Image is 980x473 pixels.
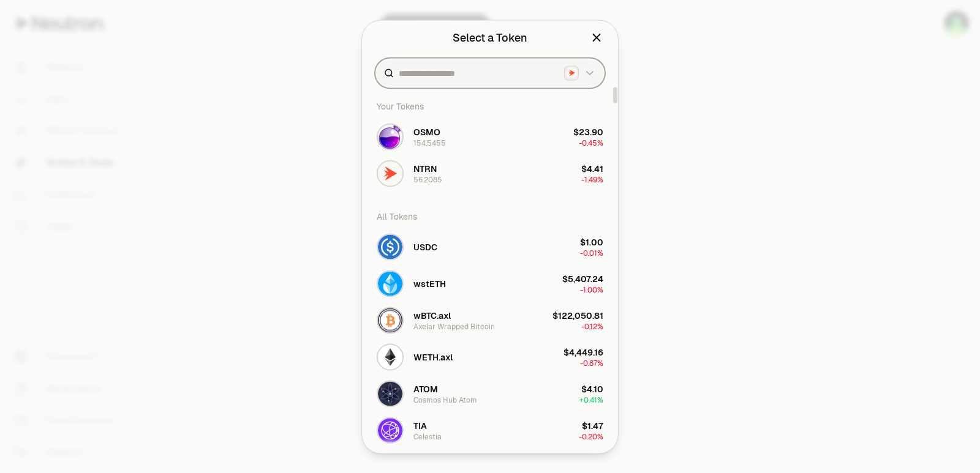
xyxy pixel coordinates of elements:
[378,308,402,332] img: wBTC.axl Logo
[413,431,442,441] div: Celestia
[579,431,603,441] span: -0.20%
[378,381,402,406] img: ATOM Logo
[581,162,603,174] div: $4.41
[580,285,603,294] span: -1.00%
[413,174,442,184] div: 56.2085
[581,382,603,395] div: $4.10
[378,124,402,149] img: OSMO Logo
[369,265,611,302] button: wstETH LogowstETH$5,407.24-1.00%
[369,155,611,192] button: NTRN LogoNTRN56.2085$4.41-1.49%
[579,138,603,147] span: -0.45%
[369,338,611,375] button: WETH.axl LogoWETH.axl$4,449.16-0.87%
[579,395,603,404] span: + 0.41%
[413,419,427,431] span: TIA
[369,412,611,449] button: TIA LogoTIACelestia$1.47-0.20%
[581,321,603,331] span: -0.12%
[413,309,451,321] span: wBTC.axl
[566,67,578,79] img: Neutron Logo
[564,65,596,80] button: Neutron LogoNeutron Logo
[413,277,446,289] span: wstETH
[378,271,402,296] img: wstETH Logo
[580,236,603,248] div: $1.00
[580,248,603,258] span: -0.01%
[413,321,495,331] div: Axelar Wrapped Bitcoin
[413,382,438,395] span: ATOM
[369,118,611,155] button: OSMO LogoOSMO154.5455$23.90-0.45%
[573,125,603,138] div: $23.90
[580,358,603,368] span: -0.87%
[378,345,402,369] img: WETH.axl Logo
[582,419,603,431] div: $1.47
[453,29,527,46] div: Select a Token
[369,94,611,118] div: Your Tokens
[378,234,402,259] img: USDC Logo
[413,395,477,404] div: Cosmos Hub Atom
[581,174,603,184] span: -1.49%
[590,29,603,46] button: Close
[562,272,603,285] div: $5,407.24
[413,138,446,147] div: 154.5455
[413,162,437,174] span: NTRN
[369,228,611,265] button: USDC LogoUSDC$1.00-0.01%
[552,309,603,321] div: $122,050.81
[378,418,402,442] img: TIA Logo
[413,351,453,363] span: WETH.axl
[378,161,402,185] img: NTRN Logo
[369,204,611,228] div: All Tokens
[369,302,611,338] button: wBTC.axl LogowBTC.axlAxelar Wrapped Bitcoin$122,050.81-0.12%
[413,240,437,253] span: USDC
[563,346,603,358] div: $4,449.16
[413,125,440,138] span: OSMO
[369,375,611,412] button: ATOM LogoATOMCosmos Hub Atom$4.10+0.41%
